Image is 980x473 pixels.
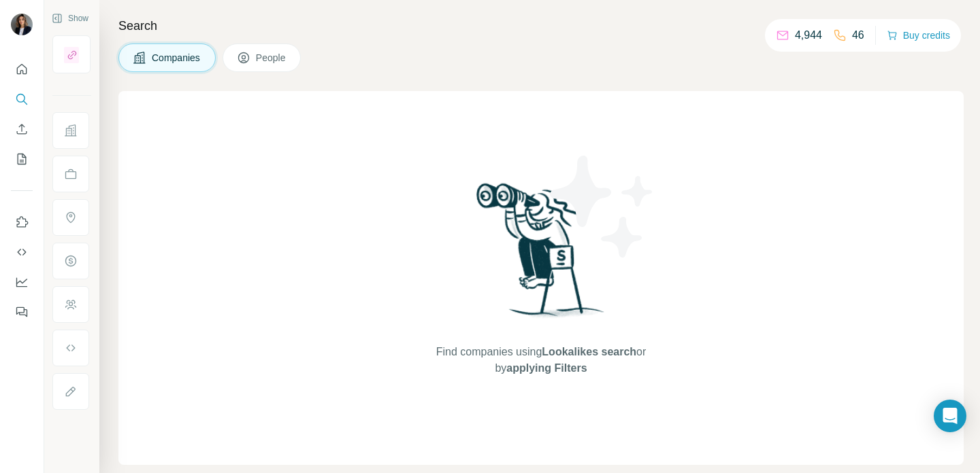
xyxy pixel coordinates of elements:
img: Surfe Illustration - Woman searching with binoculars [470,179,612,331]
button: Search [11,87,33,111]
button: Enrich CSV [11,117,33,141]
span: Companies [152,51,201,65]
span: Find companies using or by [432,344,650,376]
img: Avatar [11,14,33,35]
button: Use Surfe on LinkedIn [11,210,33,234]
h4: Search [118,16,964,35]
button: Feedback [11,300,33,324]
button: Dashboard [11,270,33,294]
p: 4,944 [795,27,822,43]
span: applying Filters [506,362,587,374]
button: Buy credits [887,26,950,45]
span: People [256,51,287,65]
img: Surfe Illustration - Stars [541,145,664,268]
p: 46 [852,27,864,43]
div: Open Intercom Messenger [934,400,966,432]
button: Show [42,8,98,29]
span: Lookalikes search [542,346,636,357]
button: Quick start [11,57,33,82]
button: My lists [11,147,33,171]
button: Use Surfe API [11,240,33,264]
